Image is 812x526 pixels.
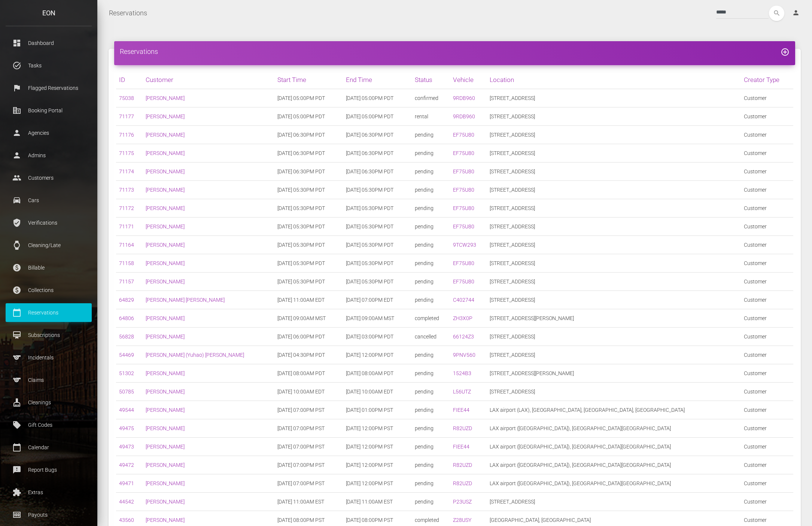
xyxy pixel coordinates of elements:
td: [DATE] 06:30PM PDT [274,144,343,162]
p: Dashboard [11,37,86,49]
td: pending [412,126,450,144]
p: Agencies [11,127,86,139]
a: EF75U80 [453,150,474,156]
td: Customer [741,236,793,254]
p: Cleanings [11,397,86,408]
a: sports Claims [6,371,92,389]
td: Customer [741,291,793,309]
a: ZH3X0P [453,315,472,321]
td: LAX airport ([GEOGRAPHIC_DATA]), [GEOGRAPHIC_DATA][GEOGRAPHIC_DATA] [487,438,740,456]
td: [STREET_ADDRESS] [487,493,740,511]
th: Location [487,71,740,89]
td: pending [412,236,450,254]
a: EF75U80 [453,205,474,211]
a: sports Incidentals [6,348,92,367]
td: [DATE] 06:30PM PDT [343,144,411,162]
td: pending [412,291,450,309]
td: [STREET_ADDRESS][PERSON_NAME] [487,364,740,383]
a: 44542 [119,499,134,505]
a: 56828 [119,334,134,340]
td: pending [412,364,450,383]
h4: Reservations [120,47,790,56]
td: Customer [741,162,793,181]
td: [DATE] 07:00PM PST [274,456,343,474]
td: [DATE] 11:00AM EST [274,493,343,511]
td: Customer [741,474,793,493]
td: [DATE] 10:00AM EDT [343,383,411,401]
td: [DATE] 08:00AM PDT [343,364,411,383]
a: [PERSON_NAME] [PERSON_NAME] [146,297,225,303]
td: pending [412,162,450,181]
td: pending [412,383,450,401]
td: [DATE] 05:30PM PDT [343,199,411,218]
a: 49544 [119,407,134,413]
a: extension Extras [6,483,92,502]
a: [PERSON_NAME] [146,444,185,450]
td: Customer [741,218,793,236]
a: paid Billable [6,258,92,277]
p: Collections [11,285,86,296]
a: 43560 [119,517,134,523]
a: add_circle_outline [781,48,790,55]
td: pending [412,456,450,474]
td: LAX airport (LAX), [GEOGRAPHIC_DATA], [GEOGRAPHIC_DATA], [GEOGRAPHIC_DATA] [487,401,740,419]
td: [DATE] 07:00PM EDT [343,291,411,309]
button: search [769,6,784,21]
a: [PERSON_NAME] [146,315,185,321]
td: pending [412,419,450,438]
th: Vehicle [450,71,487,89]
a: [PERSON_NAME] [146,113,185,119]
td: [DATE] 06:30PM PDT [343,162,411,181]
a: 9RDB960 [453,95,475,101]
a: 49471 [119,480,134,486]
td: Customer [741,181,793,199]
a: 71158 [119,260,134,266]
a: [PERSON_NAME] [146,389,185,395]
a: feedback Report Bugs [6,460,92,479]
td: [DATE] 10:00AM EDT [274,383,343,401]
a: 71176 [119,132,134,138]
th: End Time [343,71,411,89]
th: Start Time [274,71,343,89]
td: Customer [741,364,793,383]
td: [DATE] 09:00AM MST [274,309,343,328]
a: [PERSON_NAME] [146,425,185,431]
td: [DATE] 05:00PM PDT [274,89,343,107]
td: [DATE] 05:30PM PDT [343,236,411,254]
td: Customer [741,273,793,291]
a: [PERSON_NAME] [146,499,185,505]
td: [DATE] 09:00AM MST [343,309,411,328]
a: corporate_fare Booking Portal [6,101,92,120]
a: 64806 [119,315,134,321]
td: [STREET_ADDRESS] [487,89,740,107]
a: 71157 [119,279,134,285]
td: Customer [741,401,793,419]
td: [DATE] 03:00PM PDT [343,328,411,346]
a: 71175 [119,150,134,156]
td: rental [412,107,450,126]
a: [PERSON_NAME] [146,517,185,523]
td: [DATE] 01:00PM PST [343,401,411,419]
a: paid Collections [6,281,92,300]
td: Customer [741,254,793,273]
td: completed [412,309,450,328]
td: Customer [741,199,793,218]
td: pending [412,199,450,218]
a: person [787,6,806,21]
a: [PERSON_NAME] [146,150,185,156]
td: LAX airport ([GEOGRAPHIC_DATA]), [GEOGRAPHIC_DATA][GEOGRAPHIC_DATA] [487,456,740,474]
a: P23USZ [453,499,472,505]
td: cancelled [412,328,450,346]
td: [DATE] 05:00PM PDT [274,107,343,126]
a: 9PNV560 [453,352,475,358]
a: [PERSON_NAME] [146,95,185,101]
a: [PERSON_NAME] [146,242,185,248]
a: 71173 [119,187,134,193]
a: [PERSON_NAME] [146,205,185,211]
td: [STREET_ADDRESS] [487,162,740,181]
a: 66124Z3 [453,334,474,340]
th: Status [412,71,450,89]
a: cleaning_services Cleanings [6,393,92,412]
td: [DATE] 06:30PM PDT [274,126,343,144]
